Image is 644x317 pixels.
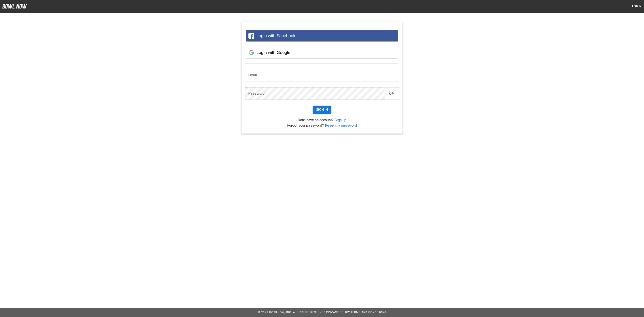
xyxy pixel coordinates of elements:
[245,123,399,128] p: Forgot your password?
[335,118,346,122] a: Sign up
[246,47,398,58] button: Login with Google
[387,89,396,98] button: toggle password visibility
[325,123,357,128] a: Reset my password
[258,311,326,314] span: © 2022 BowlNow, Inc. All Rights Reserved.
[245,117,399,123] p: Don't have an account?
[630,2,644,11] button: Login
[326,311,350,314] a: Privacy Policy
[256,33,295,38] span: Login with Facebook
[256,50,290,55] span: Login with Google
[313,106,332,114] button: Sign In
[246,30,398,41] button: Login with Facebook
[351,311,386,314] a: Terms and Conditions
[2,4,27,9] img: logo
